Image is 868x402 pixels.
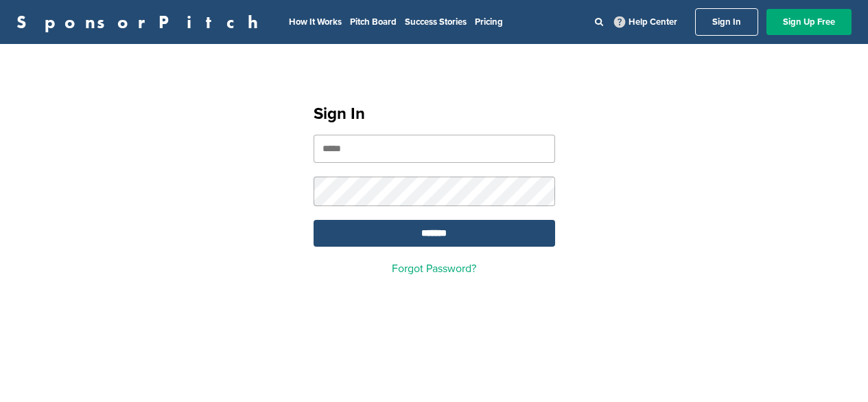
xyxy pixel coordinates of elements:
a: Sign In [695,8,758,36]
a: How It Works [289,16,342,27]
a: Pitch Board [350,16,397,27]
a: Help Center [611,14,680,30]
h1: Sign In [314,102,555,126]
a: SponsorPitch [16,13,267,31]
a: Pricing [475,16,503,27]
a: Forgot Password? [392,262,476,276]
a: Success Stories [405,16,467,27]
a: Sign Up Free [766,9,852,35]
